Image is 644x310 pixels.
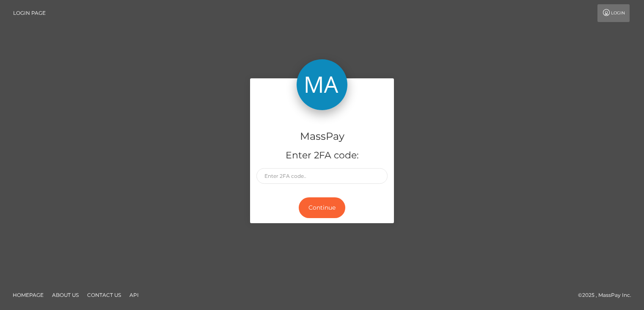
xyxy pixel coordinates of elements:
a: API [126,288,142,302]
a: Contact Us [84,288,124,302]
button: Continue [299,197,345,218]
a: About Us [49,288,82,302]
input: Enter 2FA code.. [256,168,388,184]
h5: Enter 2FA code: [256,149,388,162]
div: © 2025 , MassPay Inc. [578,291,638,300]
a: Login [597,4,630,22]
a: Homepage [9,288,47,302]
a: Login Page [13,4,46,22]
h4: MassPay [256,129,388,144]
img: MassPay [297,59,347,110]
